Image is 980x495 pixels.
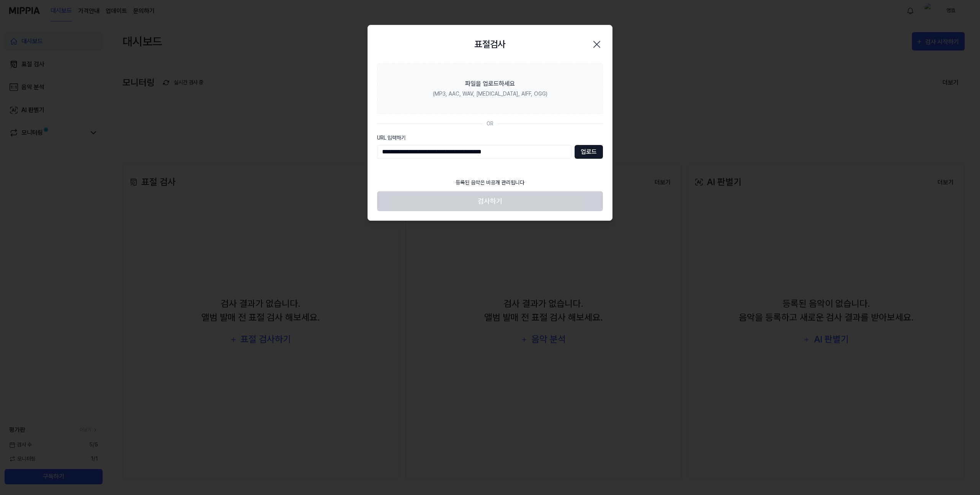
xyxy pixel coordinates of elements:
div: (MP3, AAC, WAV, [MEDICAL_DATA], AIFF, OGG) [433,90,547,98]
h2: 표절검사 [474,37,506,51]
button: 업로드 [575,145,603,159]
div: 등록된 음악은 비공개 관리됩니다 [451,174,529,191]
div: 파일을 업로드하세요 [465,79,515,88]
div: OR [487,120,493,128]
label: URL 입력하기 [377,134,603,142]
